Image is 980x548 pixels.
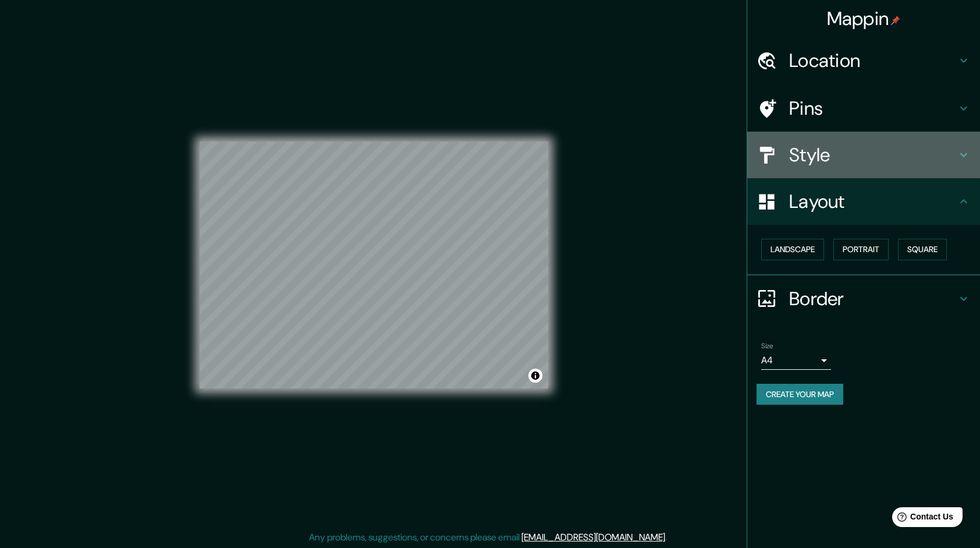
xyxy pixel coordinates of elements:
[876,503,967,535] iframe: Help widget launcher
[747,132,980,178] div: Style
[747,37,980,84] div: Location
[200,142,548,388] canvas: Map
[521,531,665,543] a: [EMAIL_ADDRESS][DOMAIN_NAME]
[747,275,980,322] div: Border
[891,16,900,25] img: pin-icon.png
[827,7,901,30] h4: Mappin
[789,143,957,167] h4: Style
[833,239,889,260] button: Portrait
[747,178,980,225] div: Layout
[309,531,667,545] p: Any problems, suggestions, or concerns please email .
[761,239,824,260] button: Landscape
[789,49,957,72] h4: Location
[667,531,669,545] div: .
[747,85,980,132] div: Pins
[757,384,843,405] button: Create your map
[789,287,957,310] h4: Border
[528,369,542,383] button: Toggle attribution
[669,531,671,545] div: .
[789,190,957,213] h4: Layout
[761,351,831,370] div: A4
[898,239,947,260] button: Square
[761,341,773,351] label: Size
[789,97,957,120] h4: Pins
